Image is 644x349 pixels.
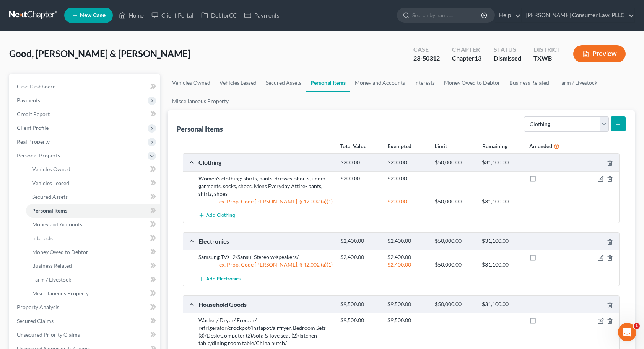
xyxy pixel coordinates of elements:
[11,314,160,328] a: Secured Claims
[32,207,67,214] span: Personal Items
[533,54,561,63] div: TXWB
[337,238,384,245] div: $2,400.00
[26,231,160,245] a: Interests
[350,74,410,92] a: Money and Accounts
[306,74,350,92] a: Personal Items
[337,159,384,166] div: $200.00
[261,74,306,92] a: Secured Assets
[177,125,223,134] div: Personal Items
[26,162,160,176] a: Vehicles Owned
[384,316,431,324] div: $9,500.00
[195,316,337,347] div: Washer/ Dryer/ Freezer/ refrigerator/crockpot/instapot/airfryer, Bedroom Sets (3)/Desk/Computer (...
[384,253,431,261] div: $2,400.00
[384,175,431,182] div: $200.00
[475,54,481,62] span: 13
[195,300,337,308] div: Household Goods
[17,318,54,324] span: Secured Claims
[618,323,636,341] iframe: Intercom live chat
[215,74,261,92] a: Vehicles Leased
[533,45,561,54] div: District
[32,180,69,186] span: Vehicles Leased
[431,238,478,245] div: $50,000.00
[573,45,626,62] button: Preview
[11,328,160,342] a: Unsecured Priority Claims
[148,8,197,22] a: Client Portal
[115,8,148,22] a: Home
[435,143,447,149] strong: Limit
[195,158,337,166] div: Clothing
[26,190,160,204] a: Secured Assets
[195,237,337,245] div: Electronics
[195,253,337,261] div: Samsung TVs -2/Sansui Stereo w/speakers/
[478,238,525,245] div: $31,100.00
[11,80,160,93] a: Case Dashboard
[195,198,337,205] div: Tex. Prop. Code [PERSON_NAME]. § 42.002 (a)(1)
[337,253,384,261] div: $2,400.00
[17,138,50,145] span: Real Property
[478,301,525,308] div: $31,100.00
[26,176,160,190] a: Vehicles Leased
[32,262,72,269] span: Business Related
[241,8,283,22] a: Payments
[452,45,481,54] div: Chapter
[11,107,160,121] a: Credit Report
[337,301,384,308] div: $9,500.00
[413,54,440,63] div: 23-50312
[522,8,634,22] a: [PERSON_NAME] Consumer Law, PLLC
[478,159,525,166] div: $31,100.00
[17,111,50,117] span: Credit Report
[32,249,88,255] span: Money Owed to Debtor
[384,261,431,269] div: $2,400.00
[206,213,235,219] span: Add Clothing
[554,74,602,92] a: Farm / Livestock
[384,159,431,166] div: $200.00
[431,198,478,205] div: $50,000.00
[494,45,521,54] div: Status
[431,159,478,166] div: $50,000.00
[17,125,49,131] span: Client Profile
[32,235,53,241] span: Interests
[26,204,160,218] a: Personal Items
[387,143,411,149] strong: Exempted
[32,166,70,172] span: Vehicles Owned
[494,54,521,63] div: Dismissed
[529,143,552,149] strong: Amended
[482,143,507,149] strong: Remaining
[384,238,431,245] div: $2,400.00
[17,83,56,90] span: Case Dashboard
[634,323,640,329] span: 1
[11,300,160,314] a: Property Analysis
[337,316,384,324] div: $9,500.00
[197,8,241,22] a: DebtorCC
[17,331,80,338] span: Unsecured Priority Claims
[198,208,235,223] button: Add Clothing
[384,301,431,308] div: $9,500.00
[168,74,215,92] a: Vehicles Owned
[32,193,68,200] span: Secured Assets
[17,152,60,159] span: Personal Property
[17,97,40,103] span: Payments
[26,218,160,231] a: Money and Accounts
[410,74,439,92] a: Interests
[26,245,160,259] a: Money Owed to Debtor
[9,48,190,59] span: Good, [PERSON_NAME] & [PERSON_NAME]
[32,221,82,228] span: Money and Accounts
[505,74,554,92] a: Business Related
[412,8,482,22] input: Search by name...
[439,74,505,92] a: Money Owed to Debtor
[26,259,160,273] a: Business Related
[478,198,525,205] div: $31,100.00
[431,301,478,308] div: $50,000.00
[198,272,241,286] button: Add Electronics
[26,273,160,287] a: Farm / Livestock
[26,287,160,300] a: Miscellaneous Property
[80,13,106,18] span: New Case
[32,290,89,297] span: Miscellaneous Property
[337,175,384,182] div: $200.00
[413,45,440,54] div: Case
[17,304,59,310] span: Property Analysis
[384,198,431,205] div: $200.00
[168,92,233,110] a: Miscellaneous Property
[495,8,521,22] a: Help
[206,276,241,282] span: Add Electronics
